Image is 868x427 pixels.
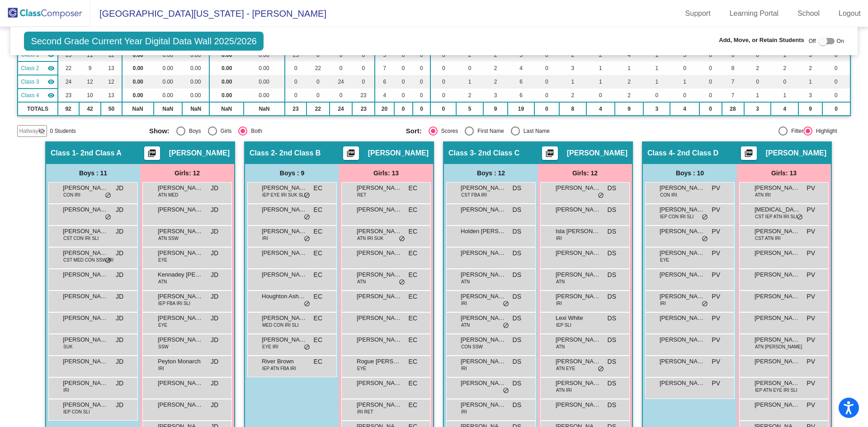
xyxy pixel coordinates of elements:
td: 50 [101,102,122,116]
td: 0 [430,89,456,102]
span: DS [513,183,521,193]
span: [PERSON_NAME] [357,270,402,279]
span: JD [116,270,123,280]
span: - 2nd Class C [474,149,519,158]
td: 0.00 [154,75,182,89]
div: Boys : 11 [46,164,140,182]
span: Show: [149,127,170,135]
td: 3 [643,102,670,116]
td: 0 [534,61,559,75]
mat-icon: visibility [47,78,55,85]
td: 0.00 [182,75,210,89]
span: ATN IRI [755,192,771,198]
td: 0 [285,75,307,89]
div: Boys : 10 [643,164,737,182]
td: 2 [771,61,798,75]
button: Print Students Details [741,146,757,160]
td: 13 [101,61,122,75]
td: NaN [122,102,154,116]
span: CON IRI [63,192,80,198]
td: 5 [456,102,483,116]
td: 0.00 [182,61,210,75]
span: Off [809,37,816,45]
span: [PERSON_NAME] [755,183,800,192]
button: Print Students Details [144,146,160,160]
td: 0.00 [209,89,244,102]
td: 3 [559,61,586,75]
span: Isla [PERSON_NAME] [556,227,601,236]
td: 0 [413,75,431,89]
td: 13 [101,89,122,102]
span: JD [116,227,123,236]
td: 4 [670,102,699,116]
span: do_not_disturb_alt [702,235,708,243]
span: [PERSON_NAME] [660,249,705,258]
td: 0 [586,89,615,102]
span: [PERSON_NAME] [755,249,800,258]
td: 6 [375,75,394,89]
td: 0.00 [122,75,154,89]
td: 12 [79,75,101,89]
span: DS [608,205,616,215]
td: 0.00 [244,89,285,102]
span: [PERSON_NAME] [158,227,203,236]
td: 1 [559,75,586,89]
span: 0 Students [50,127,75,135]
span: JD [116,249,123,258]
span: Hallway [19,127,38,135]
span: EC [409,183,417,193]
span: EYE [660,257,669,263]
a: Support [678,6,718,21]
td: 0 [822,61,850,75]
td: 3 [798,89,822,102]
div: Girls: 13 [737,164,831,182]
span: Class 4 [21,91,39,99]
span: do_not_disturb_alt [399,279,405,286]
div: Girls: 12 [140,164,234,182]
span: ATN MED [158,192,178,198]
button: Print Students Details [542,146,558,160]
td: 0.00 [154,89,182,102]
td: 0.00 [122,61,154,75]
span: Class 2 [21,64,39,72]
span: JD [116,183,123,193]
td: 0 [394,75,413,89]
td: 1 [798,75,822,89]
span: do_not_disturb_alt [105,257,111,264]
td: 0 [744,75,771,89]
td: 0 [670,89,699,102]
td: Polly Voss - 2nd Class D [18,89,57,102]
mat-icon: visibility [47,65,55,72]
span: Class 4 [647,149,673,158]
div: Girls [217,127,232,135]
mat-radio-group: Select an option [406,127,656,136]
td: 0 [285,89,307,102]
span: PV [712,205,720,215]
a: School [790,6,827,21]
td: 0 [822,89,850,102]
td: 1 [643,75,670,89]
td: 7 [722,75,744,89]
span: CST MED CON SSW IRI [63,257,113,263]
span: [PERSON_NAME] [158,249,203,258]
td: 7 [375,61,394,75]
span: [PERSON_NAME] [158,183,203,192]
span: JD [211,183,218,193]
span: [PERSON_NAME] [755,227,800,236]
td: 1 [615,61,643,75]
a: Logout [831,6,868,21]
td: NaN [244,102,285,116]
td: 0 [699,61,722,75]
span: do_not_disturb_alt [304,214,310,221]
td: 2 [615,75,643,89]
td: 8 [559,102,586,116]
td: 0 [670,61,699,75]
td: 0 [430,75,456,89]
td: 2 [483,61,508,75]
span: EC [314,205,322,215]
td: 3 [483,89,508,102]
td: 28 [722,102,744,116]
span: DS [608,183,616,193]
span: [PERSON_NAME] [556,270,601,279]
span: [MEDICAL_DATA][PERSON_NAME] [755,205,800,214]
